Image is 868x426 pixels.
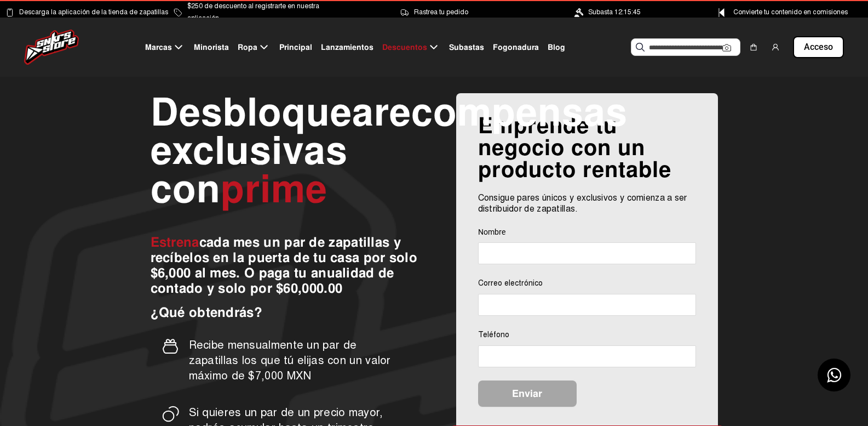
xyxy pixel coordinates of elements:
font: Nombre [478,228,505,236]
img: usuario [771,43,780,52]
font: Ropa [238,42,257,52]
font: ¿Qué obtendrás? [151,304,263,321]
font: Rastrea tu pedido [414,8,468,16]
font: exclusivas con [151,126,348,214]
img: Cámara [722,43,731,52]
font: Subastas [449,42,484,52]
font: Blog [548,42,565,52]
font: Lanzamientos [321,42,373,52]
font: Acceso [804,42,833,52]
font: Desbloquea [151,88,374,137]
font: recompensas [374,88,628,137]
img: Buscar [636,43,645,52]
font: Subasta 12:15:45 [588,8,641,16]
font: Recibe mensualmente un par de zapatillas los que tú elijas con un valor máximo de $7,000 MXN [189,338,391,383]
font: Convierte tu contenido en comisiones [733,8,848,16]
font: Principal [279,42,312,52]
font: Descuentos [382,42,427,52]
font: Enviar [512,387,542,400]
img: logo [24,30,79,65]
font: Fogonadura [493,42,539,52]
font: Estrena [151,234,199,251]
font: $250 de descuento al registrarte en nuestra aplicación [187,2,319,22]
font: cada mes un par de zapatillas y recíbelos en la puerta de tu casa por solo $6,000 al mes. O paga ... [151,234,418,297]
font: Teléfono [478,330,509,339]
img: compras [749,43,758,52]
font: Descarga la aplicación de la tienda de zapatillas [19,8,168,16]
font: Correo electrónico [478,279,543,288]
img: Icono de punto de control [715,8,728,17]
font: Consigue pares únicos y exclusivos y comienza a ser distribuidor de zapatillas. [478,192,687,214]
font: Marcas [145,42,172,52]
font: Minorista [194,42,229,52]
button: Enviar [478,380,577,407]
font: Emprende tu negocio con un producto rentable [478,112,671,184]
font: prime [221,164,327,214]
